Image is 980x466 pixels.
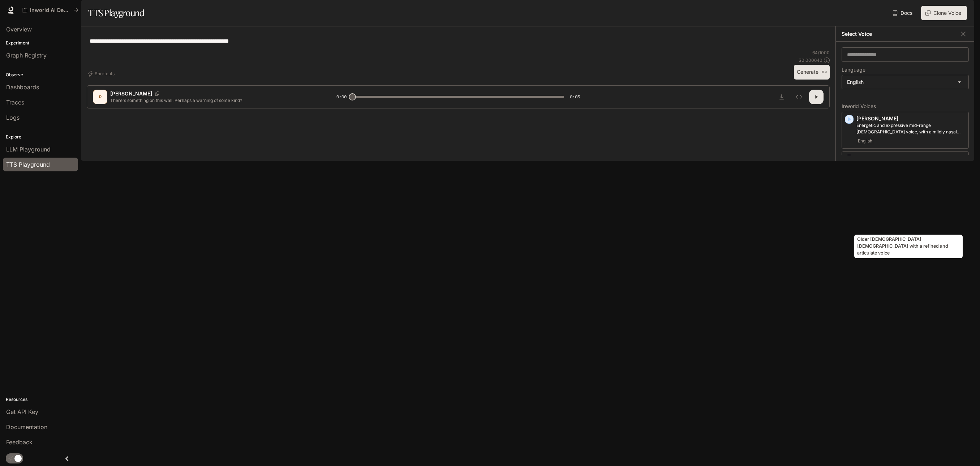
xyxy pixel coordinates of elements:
[110,97,319,103] p: There's something on this wall. Perhaps a warning of some kind?
[821,70,827,74] p: ⌘⏎
[570,93,580,101] span: 0:03
[110,90,152,97] p: [PERSON_NAME]
[152,91,162,96] button: Copy Voice ID
[856,137,874,145] span: English
[774,90,789,104] button: Download audio
[891,6,915,20] a: Docs
[921,6,967,20] button: Clone Voice
[856,155,966,162] p: [PERSON_NAME]
[792,90,806,104] button: Inspect
[794,65,830,80] button: Generate⌘⏎
[19,3,82,17] button: All workspaces
[842,75,968,89] div: English
[94,91,106,103] div: D
[336,93,347,101] span: 0:00
[812,50,830,56] p: 64 / 1000
[30,7,70,13] p: Inworld AI Demos
[842,104,969,109] p: Inworld Voices
[799,57,822,63] p: $ 0.000640
[854,235,963,258] div: Older [DEMOGRAPHIC_DATA] [DEMOGRAPHIC_DATA] with a refined and articulate voice
[856,115,966,122] p: [PERSON_NAME]
[842,67,865,72] p: Language
[88,6,144,20] h1: TTS Playground
[856,122,966,135] p: Energetic and expressive mid-range male voice, with a mildly nasal quality
[87,68,117,80] button: Shortcuts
